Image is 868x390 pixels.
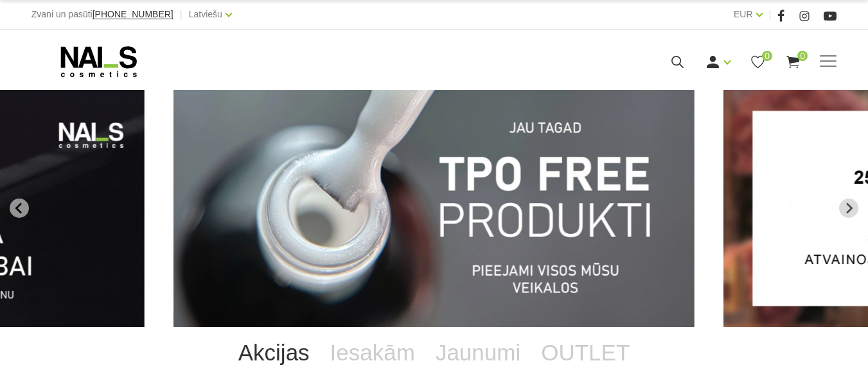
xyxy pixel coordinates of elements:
a: Latviešu [189,6,222,22]
a: Iesakām [320,327,425,378]
a: Akcijas [228,327,320,378]
a: 0 [750,54,766,70]
span: | [769,6,772,22]
span: 0 [797,51,808,61]
a: [PHONE_NUMBER] [93,10,173,19]
button: Next slide [839,199,858,218]
button: Go to last slide [10,199,29,218]
a: Jaunumi [425,327,531,378]
span: [PHONE_NUMBER] [93,9,173,19]
a: 0 [785,54,801,70]
div: Zvani un pasūti [31,6,173,22]
a: EUR [734,6,753,22]
li: 1 of 12 [173,90,695,327]
span: | [180,6,182,22]
a: OUTLET [531,327,640,378]
span: 0 [762,51,772,61]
